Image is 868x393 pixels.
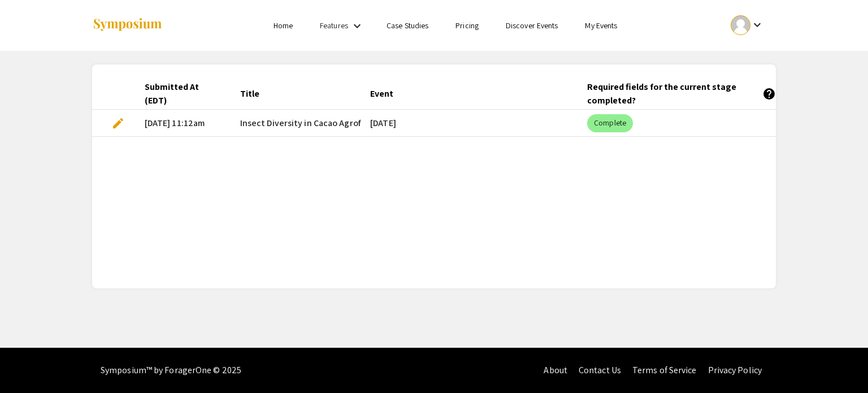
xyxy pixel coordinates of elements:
div: Required fields for the current stage completed? [587,80,776,107]
a: Home [274,20,293,31]
div: Title [240,87,270,101]
a: Terms of Service [632,364,697,376]
mat-icon: help [762,87,776,101]
a: Case Studies [387,20,428,31]
div: Required fields for the current stage completed?help [587,80,786,107]
div: Event [370,87,403,101]
div: Event [370,87,393,101]
a: Privacy Policy [708,364,762,376]
img: Symposium by ForagerOne [92,18,163,33]
span: edit [111,116,125,130]
div: Symposium™ by ForagerOne © 2025 [101,348,241,393]
div: Submitted At (EDT) [145,80,222,107]
a: Discover Events [506,20,558,31]
mat-icon: Expand Features list [350,19,364,33]
span: Insect Diversity in Cacao Agroforestry [240,116,390,130]
div: Title [240,87,259,101]
mat-cell: [DATE] [361,110,578,137]
a: My Events [585,20,617,31]
mat-icon: Expand account dropdown [750,18,764,32]
div: Submitted At (EDT) [145,80,212,107]
button: Expand account dropdown [719,12,776,38]
mat-chip: Complete [587,114,633,132]
a: Features [320,20,348,31]
a: About [544,364,567,376]
mat-cell: [DATE] 11:12am [136,110,231,137]
a: Pricing [455,20,479,31]
iframe: Chat [8,342,48,385]
a: Contact Us [579,364,621,376]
